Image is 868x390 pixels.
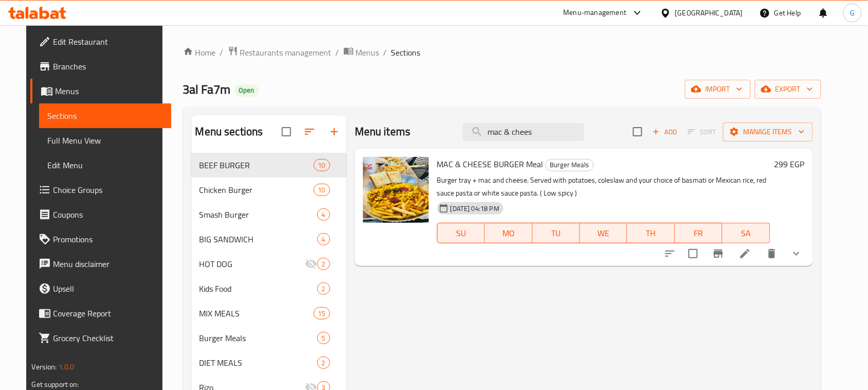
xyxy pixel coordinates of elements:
[631,226,671,241] span: TH
[706,241,731,266] button: Branch-specific-item
[200,258,305,270] span: HOT DOG
[314,159,330,171] div: items
[537,226,576,241] span: TU
[39,153,171,178] a: Edit Menu
[314,309,330,318] span: 15
[191,227,347,252] div: BIG SANDWICH4
[39,103,171,128] a: Sections
[343,46,379,59] a: Menus
[363,157,429,223] img: MAC & CHEESE BURGER Meal
[679,226,718,241] span: FR
[47,159,163,171] span: Edit Menu
[727,226,766,241] span: SA
[682,243,704,264] span: Select to update
[200,208,317,221] span: Smash Burger
[784,241,809,266] button: show more
[318,284,330,294] span: 2
[627,121,648,143] span: Select section
[200,282,317,295] span: Kids Food
[322,119,347,144] button: Add section
[564,7,627,19] div: Menu-management
[200,307,314,320] div: MIX MEALS
[317,258,330,270] div: items
[30,79,171,103] a: Menus
[463,123,584,141] input: search
[30,301,171,326] a: Coverage Report
[183,46,821,59] nav: breadcrumb
[53,258,163,270] span: Menu disclaimer
[850,7,855,19] span: G
[276,121,297,143] span: Select all sections
[693,83,743,96] span: import
[731,126,805,138] span: Manage items
[183,78,231,101] span: 3al Fa7m
[200,233,317,245] span: BIG SANDWICH
[314,161,330,170] span: 10
[533,223,580,243] button: TU
[722,223,770,243] button: SA
[627,223,675,243] button: TH
[336,46,339,59] li: /
[39,128,171,153] a: Full Menu View
[651,126,679,138] span: Add
[391,46,421,59] span: Sections
[235,86,259,95] span: Open
[790,247,803,260] svg: Show Choices
[489,226,528,241] span: MO
[648,124,681,140] span: Add item
[53,60,163,73] span: Branches
[356,46,379,59] span: Menus
[305,258,317,270] svg: Inactive section
[191,252,347,276] div: HOT DOG2
[30,276,171,301] a: Upsell
[191,276,347,301] div: Kids Food2
[235,84,259,97] div: Open
[314,185,330,195] span: 10
[53,184,163,196] span: Choice Groups
[31,360,57,374] span: Version:
[30,252,171,276] a: Menu disclaimer
[200,357,317,369] span: DIET MEALS
[30,227,171,252] a: Promotions
[191,178,347,202] div: Chicken Burger10
[30,29,171,54] a: Edit Restaurant
[30,202,171,227] a: Coupons
[739,247,751,260] a: Edit menu item
[195,124,263,139] h2: Menu sections
[755,80,821,99] button: export
[53,233,163,245] span: Promotions
[314,184,330,196] div: items
[47,110,163,122] span: Sections
[584,226,623,241] span: WE
[580,223,627,243] button: WE
[442,226,481,241] span: SU
[759,241,784,266] button: delete
[314,307,330,320] div: items
[318,235,330,244] span: 4
[191,153,347,178] div: BEEF BURGER10
[763,83,813,96] span: export
[317,332,330,344] div: items
[318,259,330,269] span: 2
[30,178,171,202] a: Choice Groups
[355,124,411,139] h2: Menu items
[53,332,163,344] span: Grocery Checklist
[297,119,322,144] span: Sort sections
[47,134,163,147] span: Full Menu View
[437,223,485,243] button: SU
[200,184,314,196] span: Chicken Burger
[546,159,593,171] span: Burger Meals
[675,7,743,19] div: [GEOGRAPHIC_DATA]
[384,46,387,59] li: /
[437,174,770,200] p: Burger tray + mac and cheese. Served with potatoes, coleslaw and your choice of basmati or Mexica...
[485,223,532,243] button: MO
[191,350,347,375] div: DIET MEALS2
[648,124,681,140] button: Add
[318,333,330,343] span: 5
[317,208,330,221] div: items
[658,241,682,266] button: sort-choices
[59,360,75,374] span: 1.0.0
